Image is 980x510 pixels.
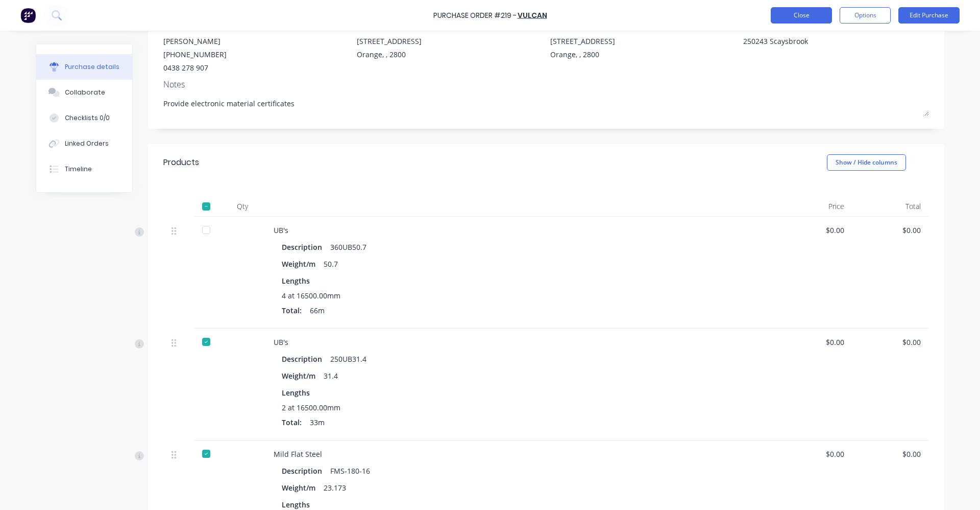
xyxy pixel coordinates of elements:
[282,480,324,495] div: Weight/m
[65,113,110,123] div: Checklists 0/0
[310,417,325,428] span: 33m
[163,156,199,169] div: Products
[65,165,92,174] div: Timeline
[861,337,921,347] div: $0.00
[282,499,310,510] span: Lengths
[433,10,517,21] div: Purchase Order #219 -
[274,225,768,236] div: UB's
[65,139,109,148] div: Linked Orders
[861,225,921,236] div: $0.00
[282,275,310,286] span: Lengths
[282,387,310,398] span: Lengths
[324,257,338,271] div: 50.7
[36,80,132,105] button: Collaborate
[163,49,227,60] div: [PHONE_NUMBER]
[274,449,768,459] div: Mild Flat Steel
[852,196,929,217] div: Total
[550,36,615,47] div: [STREET_ADDRESS]
[163,93,929,116] textarea: Provide electronic material certificates
[65,62,119,72] div: Purchase details
[163,36,227,47] div: [PERSON_NAME]
[743,36,871,59] textarea: 250243 Scaysbrook
[36,54,132,80] button: Purchase details
[898,7,960,24] button: Edit Purchase
[282,417,302,428] span: Total:
[550,49,615,60] div: Orange, , 2800
[282,463,330,478] div: Description
[784,449,844,459] div: $0.00
[784,337,844,347] div: $0.00
[518,10,547,20] a: Vulcan
[324,480,346,495] div: 23.173
[357,36,422,47] div: [STREET_ADDRESS]
[330,352,366,366] div: 250UB31.4
[20,8,36,23] img: Factory
[827,154,906,171] button: Show / Hide columns
[771,7,832,24] button: Close
[36,156,132,182] button: Timeline
[282,368,324,383] div: Weight/m
[36,131,132,156] button: Linked Orders
[219,196,265,217] div: Qty
[282,240,330,254] div: Description
[282,257,324,271] div: Weight/m
[282,290,340,301] span: 4 at 16500.00mm
[163,78,929,90] div: Notes
[861,449,921,459] div: $0.00
[282,402,340,413] span: 2 at 16500.00mm
[282,305,302,316] span: Total:
[330,240,366,254] div: 360UB50.7
[274,337,768,347] div: UB's
[784,225,844,236] div: $0.00
[776,196,852,217] div: Price
[163,62,227,73] div: 0438 278 907
[357,49,422,60] div: Orange, , 2800
[65,88,105,97] div: Collaborate
[324,368,338,383] div: 31.4
[840,7,891,24] button: Options
[310,305,325,316] span: 66m
[36,105,132,131] button: Checklists 0/0
[330,463,370,478] div: FMS-180-16
[282,352,330,366] div: Description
